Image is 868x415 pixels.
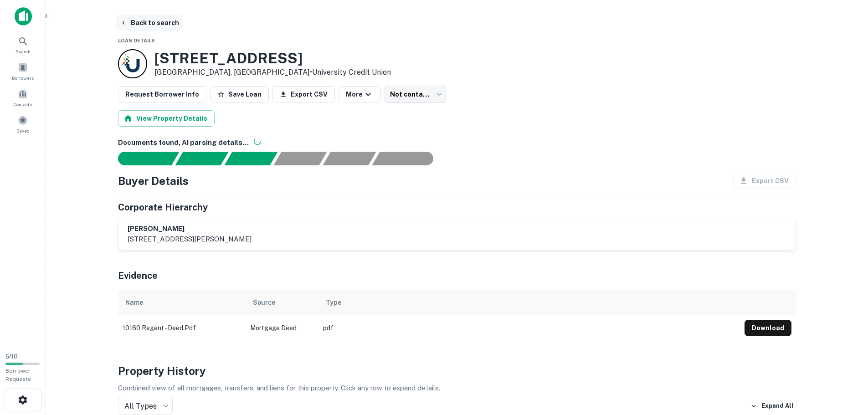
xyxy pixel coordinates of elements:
[118,110,215,127] button: View Property Details
[3,32,43,57] a: Search
[318,315,740,341] td: pdf
[118,290,796,341] div: scrollable content
[246,290,318,315] th: Source
[5,353,18,360] span: 5 / 10
[154,50,391,67] h3: [STREET_ADDRESS]
[15,48,31,55] span: Search
[3,85,43,110] a: Contacts
[118,269,158,282] h5: Evidence
[118,290,246,315] th: Name
[3,112,43,136] a: Saved
[16,127,30,134] span: Saved
[118,138,796,148] h6: Documents found, AI parsing details...
[339,86,381,102] button: More
[326,297,341,308] div: Type
[154,67,391,78] p: [GEOGRAPHIC_DATA], [GEOGRAPHIC_DATA] •
[323,152,376,165] div: Principals found, still searching for contact information. This may take time...
[118,383,796,394] p: Combined view of all mortgages, transfers, and liens for this property. Click any row to expand d...
[3,59,43,83] a: Borrowers
[118,38,155,43] span: Loan Details
[246,315,318,341] td: Mortgage Deed
[125,297,143,308] div: Name
[118,200,208,214] h5: Corporate Hierarchy
[12,74,34,82] span: Borrowers
[822,342,868,386] iframe: Chat Widget
[224,152,277,165] div: Documents found, AI parsing details...
[318,290,740,315] th: Type
[210,86,269,102] button: Save Loan
[745,320,791,336] button: Download
[116,15,183,31] button: Back to search
[128,224,252,234] h6: [PERSON_NAME]
[128,234,252,245] p: [STREET_ADDRESS][PERSON_NAME]
[253,297,275,308] div: Source
[107,152,175,165] div: Sending borrower request to AI...
[5,368,31,382] span: Borrower Requests
[118,363,796,379] h4: Property History
[748,399,796,413] button: Expand All
[14,101,32,108] span: Contacts
[118,173,189,189] h4: Buyer Details
[273,152,327,165] div: Principals found, AI now looking for contact information...
[312,68,391,77] a: University Credit Union
[118,86,206,102] button: Request Borrower Info
[118,315,246,341] td: 10160 regent - deed.pdf
[15,7,32,26] img: capitalize-icon.png
[385,86,446,103] div: Not contacted
[272,86,335,102] button: Export CSV
[372,152,444,165] div: AI fulfillment process complete.
[118,397,173,415] div: All Types
[175,152,228,165] div: Your request is received and processing...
